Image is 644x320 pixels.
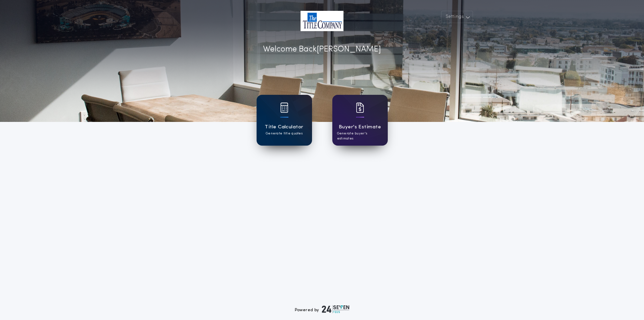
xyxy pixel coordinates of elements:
a: card iconBuyer's EstimateGenerate buyer's estimates [332,95,388,146]
h1: Title Calculator [265,123,303,131]
img: card icon [280,103,288,113]
a: card iconTitle CalculatorGenerate title quotes [257,95,312,146]
p: Generate title quotes [266,131,303,136]
button: Settings [441,11,473,23]
div: Powered by [295,305,350,313]
img: card icon [356,103,364,113]
img: logo [322,305,350,313]
p: Welcome Back [PERSON_NAME] [263,43,381,56]
img: account-logo [301,11,343,31]
p: Generate buyer's estimates [337,131,383,141]
h1: Buyer's Estimate [339,123,381,131]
